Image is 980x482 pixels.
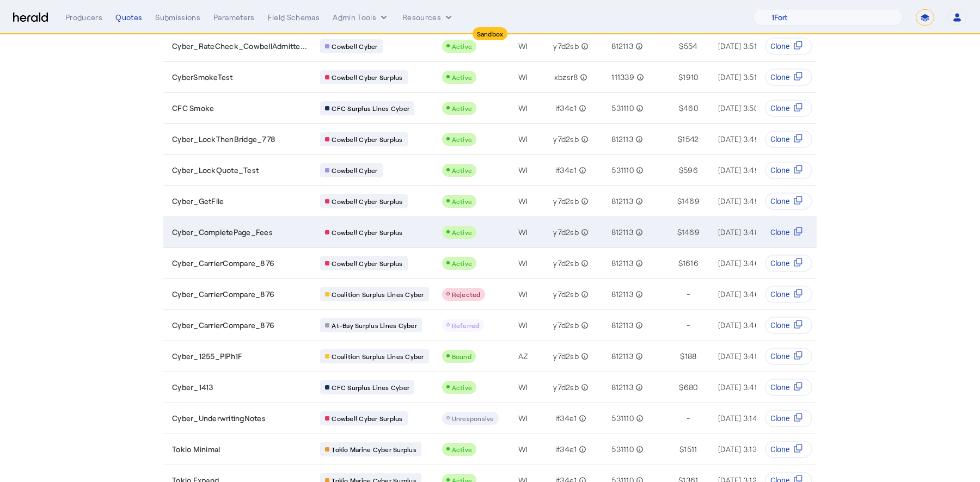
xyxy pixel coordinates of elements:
[718,41,769,51] span: [DATE] 3:51 PM
[332,414,402,423] span: Cowbell Cyber Surplus
[452,42,473,50] span: Active
[332,135,402,144] span: Cowbell Cyber Surplus
[172,72,233,83] span: CyberSmokeTest
[634,72,644,83] mat-icon: info_outline
[579,320,589,331] mat-icon: info_outline
[155,12,200,23] div: Submissions
[172,227,273,238] span: Cyber_CompletePage_Fees
[682,134,699,145] span: 1542
[634,103,644,114] mat-icon: info_outline
[518,41,528,52] span: WI
[452,446,473,453] span: Active
[611,134,633,145] span: 812113
[555,165,577,176] span: if34e1
[770,227,789,238] span: Clone
[718,289,772,299] span: [DATE] 3:46 PM
[518,227,528,238] span: WI
[452,104,473,112] span: Active
[172,196,224,207] span: Cyber_GetFile
[770,444,789,455] span: Clone
[633,382,643,393] mat-icon: info_outline
[718,134,772,144] span: [DATE] 3:49 PM
[332,383,409,392] span: CFC Surplus Lines Cyber
[452,291,481,298] span: Rejected
[555,413,577,424] span: if34e1
[679,41,683,52] span: $
[518,382,528,393] span: WI
[172,351,242,362] span: Cyber_1255_PlPh1F
[579,382,589,393] mat-icon: info_outline
[765,100,812,117] button: Clone
[634,444,644,455] mat-icon: info_outline
[611,444,634,455] span: 531110
[452,322,480,329] span: Referred
[452,166,473,174] span: Active
[633,196,643,207] mat-icon: info_outline
[172,258,274,269] span: Cyber_CarrierCompare_876
[770,134,789,145] span: Clone
[553,227,579,238] span: y7d2sb
[332,290,424,299] span: Coalition Surplus Lines Cyber
[687,320,690,331] span: -
[633,134,643,145] mat-icon: info_outline
[518,351,528,362] span: AZ
[115,12,142,23] div: Quotes
[770,351,789,362] span: Clone
[611,413,634,424] span: 531110
[553,258,579,269] span: y7d2sb
[554,72,578,83] span: xbzsr8
[332,228,402,237] span: Cowbell Cyber Surplus
[633,227,643,238] mat-icon: info_outline
[611,196,633,207] span: 812113
[718,382,771,392] span: [DATE] 3:45 PM
[765,224,812,241] button: Clone
[683,258,699,269] span: 1616
[577,103,586,114] mat-icon: info_outline
[553,320,579,331] span: y7d2sb
[718,103,771,113] span: [DATE] 3:50 PM
[683,103,698,114] span: 460
[677,196,682,207] span: $
[765,379,812,396] button: Clone
[633,351,643,362] mat-icon: info_outline
[770,41,789,52] span: Clone
[172,444,220,455] span: Tokio Minimal
[770,382,789,393] span: Clone
[172,320,274,331] span: Cyber_CarrierCompare_876
[611,382,633,393] span: 812113
[679,165,683,176] span: $
[452,353,471,360] span: Bound
[765,410,812,427] button: Clone
[765,162,812,179] button: Clone
[611,72,634,83] span: 111339
[518,165,528,176] span: WI
[770,103,789,114] span: Clone
[680,351,684,362] span: $
[633,289,643,300] mat-icon: info_outline
[718,196,772,206] span: [DATE] 3:49 PM
[473,27,508,40] div: Sandbox
[452,135,473,143] span: Active
[718,351,771,361] span: [DATE] 3:45 PM
[452,73,473,81] span: Active
[579,289,589,300] mat-icon: info_outline
[578,72,587,83] mat-icon: info_outline
[633,320,643,331] mat-icon: info_outline
[633,41,643,52] mat-icon: info_outline
[765,193,812,210] button: Clone
[718,72,769,82] span: [DATE] 3:51 PM
[332,104,409,113] span: CFC Surplus Lines Cyber
[684,41,698,52] span: 554
[268,12,320,23] div: Field Schemas
[678,72,683,83] span: $
[684,444,697,455] span: 1511
[770,413,789,424] span: Clone
[172,41,307,52] span: Cyber_RateCheck_CowbellAdmitte...
[553,382,579,393] span: y7d2sb
[765,38,812,55] button: Clone
[518,196,528,207] span: WI
[172,289,274,300] span: Cyber_CarrierCompare_876
[687,413,690,424] span: -
[611,227,633,238] span: 812113
[332,321,417,330] span: At-Bay Surplus Lines Cyber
